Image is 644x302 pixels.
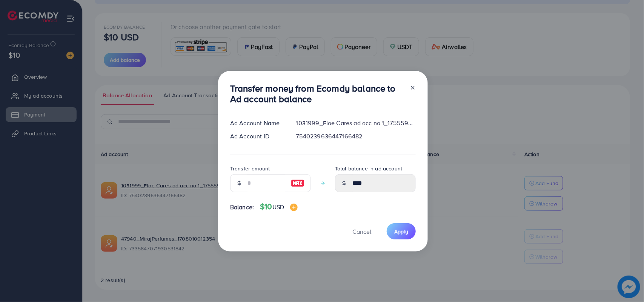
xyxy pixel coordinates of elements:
[291,179,304,188] img: image
[352,227,371,236] span: Cancel
[387,223,416,239] button: Apply
[290,132,422,141] div: 7540239636447166482
[224,132,290,141] div: Ad Account ID
[230,203,254,212] span: Balance:
[230,83,404,105] h3: Transfer money from Ecomdy balance to Ad account balance
[290,119,422,127] div: 1031999_Floe Cares ad acc no 1_1755598915786
[290,204,298,211] img: image
[224,119,290,127] div: Ad Account Name
[272,203,284,211] span: USD
[230,165,270,172] label: Transfer amount
[343,223,381,239] button: Cancel
[260,202,298,212] h4: $10
[335,165,402,172] label: Total balance in ad account
[394,228,408,235] span: Apply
